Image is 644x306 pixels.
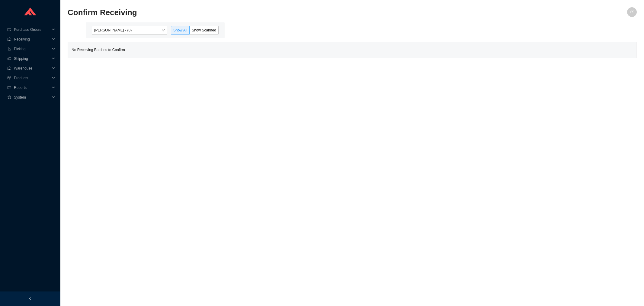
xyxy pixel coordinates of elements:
[7,76,11,80] span: read
[68,42,636,58] div: No Receiving Batches to Confirm
[14,44,50,54] span: Picking
[14,34,50,44] span: Receiving
[14,93,50,102] span: System
[173,28,187,32] span: Show All
[94,26,165,34] span: Yossi Siff - (0)
[14,73,50,83] span: Products
[7,28,11,31] span: credit-card
[28,297,32,301] span: left
[14,25,50,34] span: Purchase Orders
[192,28,216,32] span: Show Scanned
[14,54,50,63] span: Shipping
[630,7,634,17] span: YS
[14,63,50,73] span: Warehouse
[68,7,495,18] h2: Confirm Receiving
[7,86,11,90] span: fund
[7,96,11,99] span: setting
[14,83,50,93] span: Reports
